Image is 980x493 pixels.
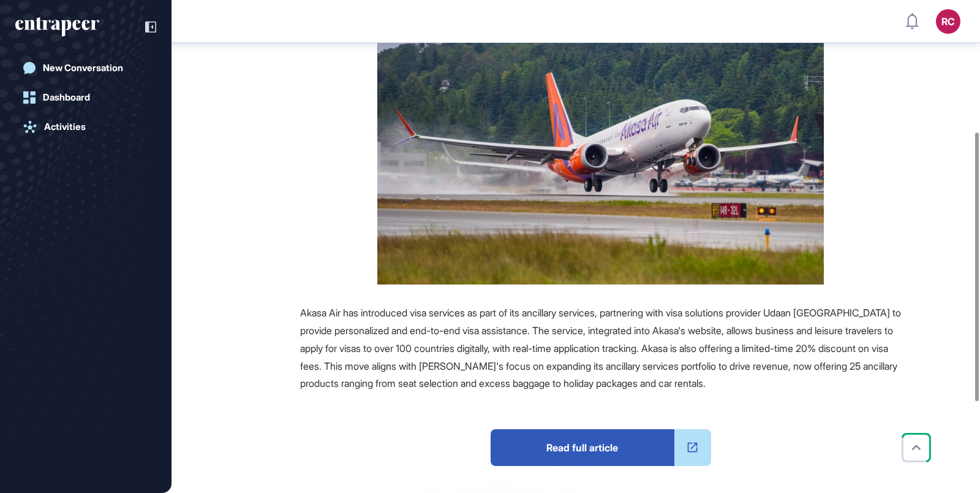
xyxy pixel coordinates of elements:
a: Dashboard [15,85,156,110]
div: Activities [44,121,86,132]
span: Read full article [491,429,674,466]
a: Activities [15,115,156,139]
a: Read full article [491,429,711,466]
div: entrapeer-logo [15,17,99,37]
a: New Conversation [15,56,156,80]
button: RC [936,9,960,34]
span: Akasa Air has introduced visa services as part of its ancillary services, partnering with visa so... [300,307,901,389]
div: New Conversation [43,63,123,74]
div: Dashboard [43,92,90,103]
